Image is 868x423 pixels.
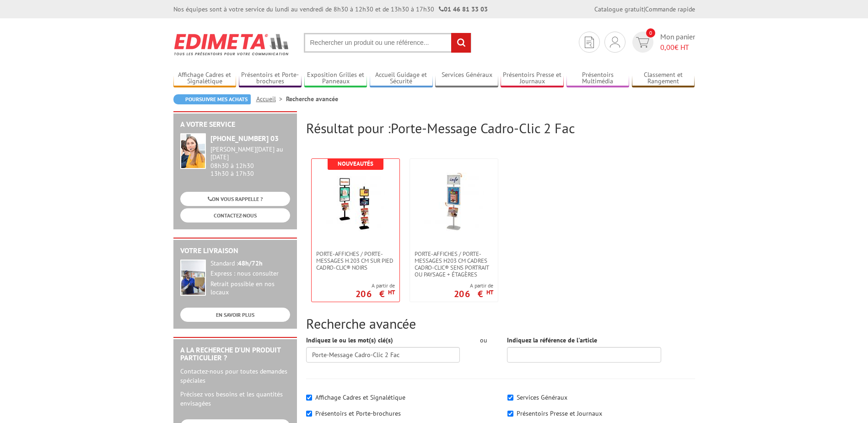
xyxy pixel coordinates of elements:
[454,291,493,297] p: 206 €
[356,282,395,289] span: A partir de
[180,120,290,129] h2: A votre service
[585,37,594,48] img: devis rapide
[660,42,695,53] span: € HT
[594,5,695,14] div: |
[660,32,695,53] span: Mon panier
[173,5,488,14] div: Nos équipes sont à votre service du lundi au vendredi de 8h30 à 12h30 et de 13h30 à 17h30
[173,71,237,86] a: Affichage Cadres et Signalétique
[210,270,290,278] div: Express : nous consulter
[454,282,493,289] span: A partir de
[424,173,484,232] img: Porte-affiches / Porte-messages H203 cm cadres Cadro-Clic® sens portrait ou paysage + étagères
[173,27,290,61] img: Edimeta
[304,71,367,86] a: Exposition Grilles et Panneaux
[180,346,290,362] h2: A la recherche d'un produit particulier ?
[517,393,567,401] label: Services Généraux
[439,5,488,13] strong: 01 46 81 33 03
[239,71,302,86] a: Présentoirs et Porte-brochures
[646,28,655,38] span: 0
[306,411,312,417] input: Présentoirs et Porte-brochures
[180,308,290,322] a: EN SAVOIR PLUS
[356,291,395,297] p: 206 €
[256,95,286,103] a: Accueil
[660,43,674,52] span: 0,00
[210,260,290,268] div: Standard :
[507,395,513,401] input: Services Généraux
[630,32,695,53] a: devis rapide 0 Mon panier 0,00€ HT
[501,71,564,86] a: Présentoirs Presse et Journaux
[507,336,597,345] label: Indiquez la référence de l'article
[306,336,393,345] label: Indiquez le ou les mot(s) clé(s)
[315,409,401,418] label: Présentoirs et Porte-brochures
[338,160,373,168] b: Nouveautés
[486,288,493,296] sup: HT
[210,146,290,177] div: 08h30 à 12h30 13h30 à 17h30
[210,280,290,297] div: Retrait possible en nos locaux
[180,247,290,255] h2: Votre livraison
[180,208,290,222] a: CONTACTEZ-NOUS
[388,288,395,296] sup: HT
[316,250,395,271] span: Porte-affiches / Porte-messages H.203 cm SUR PIED CADRO-CLIC® NOIRS
[180,390,290,408] p: Précisez vos besoins et les quantités envisagées
[304,33,471,53] input: Rechercher un produit ou une référence...
[238,259,263,267] strong: 48h/72h
[474,336,493,345] div: ou
[507,411,513,417] input: Présentoirs Presse et Journaux
[315,393,405,401] label: Affichage Cadres et Signalétique
[312,250,399,271] a: Porte-affiches / Porte-messages H.203 cm SUR PIED CADRO-CLIC® NOIRS
[636,37,649,48] img: devis rapide
[210,134,279,143] strong: [PHONE_NUMBER] 03
[415,250,493,278] span: Porte-affiches / Porte-messages H203 cm cadres Cadro-Clic® sens portrait ou paysage + étagères
[173,94,251,104] a: Poursuivre mes achats
[391,119,575,137] span: Porte-Message Cadro-Clic 2 Fac
[180,367,290,385] p: Contactez-nous pour toutes demandes spéciales
[306,120,695,136] h2: Résultat pour :
[435,71,498,86] a: Services Généraux
[410,250,498,278] a: Porte-affiches / Porte-messages H203 cm cadres Cadro-Clic® sens portrait ou paysage + étagères
[370,71,433,86] a: Accueil Guidage et Sécurité
[210,146,290,161] div: [PERSON_NAME][DATE] au [DATE]
[306,316,695,331] h2: Recherche avancée
[632,71,695,86] a: Classement et Rangement
[286,94,338,103] li: Recherche avancée
[610,37,620,48] img: devis rapide
[306,395,312,401] input: Affichage Cadres et Signalétique
[180,192,290,206] a: ON VOUS RAPPELLE ?
[517,409,602,418] label: Présentoirs Presse et Journaux
[180,133,206,169] img: widget-service.jpg
[451,33,471,53] input: rechercher
[645,5,695,13] a: Commande rapide
[326,173,385,232] img: Porte-affiches / Porte-messages H.203 cm SUR PIED CADRO-CLIC® NOIRS
[594,5,644,13] a: Catalogue gratuit
[180,260,206,296] img: widget-livraison.jpg
[566,71,630,86] a: Présentoirs Multimédia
